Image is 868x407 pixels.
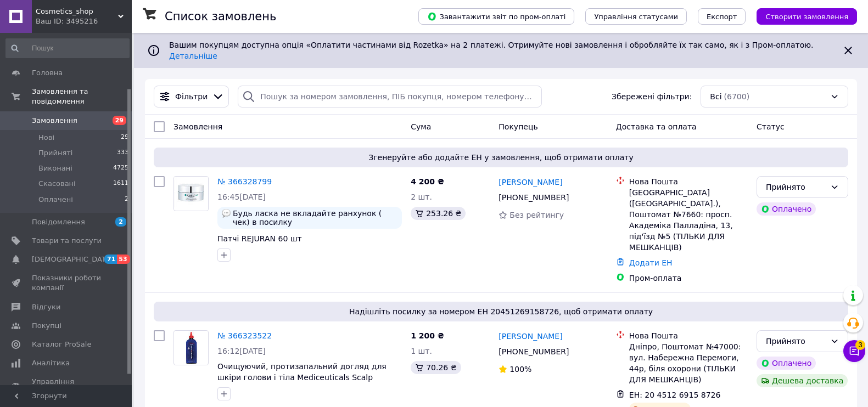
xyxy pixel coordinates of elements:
[585,8,687,25] button: Управління статусами
[32,302,60,312] span: Відгуки
[113,116,126,125] span: 29
[165,10,276,23] h1: Список замовлень
[38,179,76,189] span: Скасовані
[509,365,531,374] span: 100%
[746,12,857,20] a: Створити замовлення
[217,362,387,393] a: Очищуючий, протизапальний догляд для шкіри голови і тіла Mediceuticals Scalp Therapies Therarx 250ml
[843,340,865,362] button: Чат з покупцем3
[217,234,302,243] a: Патчі REJURAN 60 шт
[113,179,128,189] span: 1611
[125,195,128,205] span: 2
[238,86,541,108] input: Пошук за номером замовлення, ПІБ покупця, номером телефону, Email, номером накладної
[499,177,562,188] a: [PERSON_NAME]
[698,8,746,25] button: Експорт
[32,377,102,397] span: Управління сайтом
[499,122,537,131] span: Покупець
[38,133,54,143] span: Нові
[173,176,209,211] a: Фото товару
[32,217,85,227] span: Повідомлення
[36,16,132,26] div: Ваш ID: 3495216
[496,190,571,205] div: [PHONE_NUMBER]
[411,193,432,201] span: 2 шт.
[766,181,826,193] div: Прийнято
[32,68,63,78] span: Головна
[612,91,692,102] span: Збережені фільтри:
[32,87,132,106] span: Замовлення та повідомлення
[38,148,72,158] span: Прийняті
[233,209,397,227] span: Будь ласка не вкладайте ранхунок ( чек) в посилку
[411,347,432,355] span: 1 шт.
[616,122,697,131] span: Доставка та оплата
[629,391,721,399] span: ЕН: 20 4512 6915 8726
[499,331,562,342] a: [PERSON_NAME]
[411,207,466,220] div: 253.26 ₴
[38,195,73,205] span: Оплачені
[411,361,461,374] div: 70.26 ₴
[629,273,748,284] div: Пром-оплата
[710,91,721,102] span: Всі
[629,341,748,385] div: Дніпро, Поштомат №47000: вул. Набережна Перемоги, 44р, біля охорони (ТІЛЬКИ ДЛЯ МЕШКАНЦІВ)
[36,7,118,16] span: Cosmetics_shop
[217,331,272,340] a: № 366323522
[158,152,844,163] span: Згенеруйте або додайте ЕН у замовлення, щоб отримати оплату
[217,193,266,201] span: 16:45[DATE]
[757,8,857,25] button: Створити замовлення
[217,347,266,355] span: 16:12[DATE]
[175,331,207,365] img: Фото товару
[32,321,61,331] span: Покупці
[104,255,117,264] span: 71
[629,258,673,267] a: Додати ЕН
[765,13,848,21] span: Створити замовлення
[175,91,208,102] span: Фільтри
[427,12,565,21] span: Завантажити звіт по пром-оплаті
[113,163,128,173] span: 4725
[32,273,102,293] span: Показники роботи компанії
[757,202,816,216] div: Оплачено
[766,335,826,347] div: Прийнято
[629,330,748,341] div: Нова Пошта
[411,331,444,340] span: 1 200 ₴
[724,92,750,101] span: (6700)
[629,176,748,187] div: Нова Пошта
[411,177,444,186] span: 4 200 ₴
[222,209,231,218] img: :speech_balloon:
[169,41,817,60] span: Вашим покупцям доступна опція «Оплатити частинами від Rozetka» на 2 платежі. Отримуйте нові замов...
[629,187,748,253] div: [GEOGRAPHIC_DATA] ([GEOGRAPHIC_DATA].), Поштомат №7660: просп. Академіка Палладіна, 13, під'їзд №...
[496,344,571,359] div: [PHONE_NUMBER]
[217,177,272,186] a: № 366328799
[174,177,208,210] img: Фото товару
[757,122,785,131] span: Статус
[38,163,72,173] span: Виконані
[115,217,126,227] span: 2
[32,255,113,264] span: [DEMOGRAPHIC_DATA]
[32,116,77,126] span: Замовлення
[158,306,844,317] span: Надішліть посилку за номером ЕН 20451269158726, щоб отримати оплату
[169,52,217,60] a: Детальніше
[121,133,128,143] span: 29
[509,211,564,219] span: Без рейтингу
[707,13,737,21] span: Експорт
[855,340,865,350] span: 3
[117,255,130,264] span: 53
[411,122,431,131] span: Cума
[418,8,574,25] button: Завантажити звіт по пром-оплаті
[32,358,70,368] span: Аналітика
[757,357,816,370] div: Оплачено
[173,122,222,131] span: Замовлення
[117,148,128,158] span: 333
[32,340,91,349] span: Каталог ProSale
[594,13,678,21] span: Управління статусами
[5,38,130,58] input: Пошук
[32,236,102,246] span: Товари та послуги
[173,330,209,365] a: Фото товару
[757,374,848,387] div: Дешева доставка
